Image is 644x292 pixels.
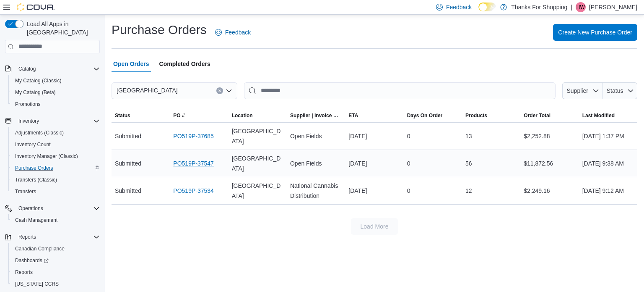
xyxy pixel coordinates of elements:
button: My Catalog (Beta) [8,87,103,98]
span: Adjustments (Classic) [15,129,64,136]
span: Transfers (Classic) [12,175,100,185]
button: Location [229,109,287,122]
button: Inventory [2,115,103,127]
span: My Catalog (Beta) [15,89,56,96]
button: Status [602,82,637,99]
p: Thanks For Shopping [511,2,567,12]
button: Inventory [15,116,42,126]
div: Location [232,112,253,119]
span: My Catalog (Classic) [15,77,62,84]
span: Status [115,112,130,119]
span: Dashboards [12,255,100,266]
button: Canadian Compliance [8,243,103,255]
a: PO519P-37685 [173,131,214,141]
button: Last Modified [579,109,637,122]
img: Cova [17,3,55,11]
div: $11,872.56 [520,155,579,172]
div: Open Fields [287,128,345,145]
button: Create New Purchase Order [553,24,637,41]
span: Last Modified [582,112,615,119]
button: Supplier | Invoice Number [287,109,345,122]
span: My Catalog (Classic) [12,76,100,86]
button: Products [462,109,520,122]
button: Cash Management [8,214,103,226]
input: Dark Mode [478,3,496,11]
a: PO519P-37534 [173,186,214,196]
button: Status [112,109,170,122]
span: Inventory [18,118,39,124]
div: [DATE] 9:12 AM [579,182,637,199]
span: 0 [407,186,410,196]
span: Purchase Orders [15,165,53,171]
span: Order Total [524,112,551,119]
span: Promotions [12,99,100,109]
p: [PERSON_NAME] [589,2,637,12]
button: Clear input [216,87,223,94]
button: Days On Order [404,109,462,122]
button: Transfers (Classic) [8,174,103,186]
span: Feedback [446,3,472,11]
button: ETA [345,109,403,122]
a: My Catalog (Classic) [12,76,65,86]
span: Transfers [15,188,36,195]
span: Inventory Count [12,139,100,150]
span: [US_STATE] CCRS [15,281,59,287]
button: Operations [2,203,103,214]
a: Reports [12,267,36,277]
a: Inventory Count [12,139,54,150]
button: Adjustments (Classic) [8,127,103,139]
button: Reports [8,266,103,278]
button: Load More [351,218,398,235]
span: Catalog [15,64,100,74]
span: [GEOGRAPHIC_DATA] [232,181,283,201]
button: Catalog [15,64,39,74]
span: [GEOGRAPHIC_DATA] [117,85,178,95]
span: 0 [407,158,410,168]
span: Reports [15,269,33,276]
span: Submitted [115,158,141,168]
span: Supplier [567,87,588,94]
a: Inventory Manager (Classic) [12,151,81,161]
span: Days On Order [407,112,443,119]
span: Submitted [115,131,141,141]
span: Inventory Count [15,141,51,148]
span: 0 [407,131,410,141]
div: Hannah Waugh [576,2,586,12]
a: Dashboards [8,255,103,266]
a: Dashboards [12,255,52,266]
button: Reports [2,231,103,243]
span: My Catalog (Beta) [12,87,100,97]
button: [US_STATE] CCRS [8,278,103,290]
p: | [571,2,572,12]
span: Inventory Manager (Classic) [15,153,78,160]
a: Canadian Compliance [12,244,68,254]
span: Inventory Manager (Classic) [12,151,100,161]
button: Open list of options [226,87,232,94]
span: Operations [18,205,43,212]
div: $2,249.16 [520,182,579,199]
button: Inventory Manager (Classic) [8,150,103,162]
h1: Purchase Orders [112,21,207,38]
button: Operations [15,203,47,213]
span: Load All Apps in [GEOGRAPHIC_DATA] [23,20,100,37]
span: Catalog [18,66,36,72]
a: Promotions [12,99,44,109]
span: Submitted [115,186,141,196]
span: [GEOGRAPHIC_DATA] [232,153,283,174]
div: [DATE] [345,155,403,172]
span: Washington CCRS [12,279,100,289]
span: Products [465,112,487,119]
a: [US_STATE] CCRS [12,279,62,289]
span: [GEOGRAPHIC_DATA] [232,126,283,146]
div: $2,252.88 [520,128,579,145]
a: My Catalog (Beta) [12,87,59,97]
span: Cash Management [15,217,57,224]
a: Cash Management [12,215,61,225]
span: Inventory [15,116,100,126]
span: Reports [18,234,36,240]
span: Load More [361,222,389,231]
button: Catalog [2,63,103,75]
span: Completed Orders [159,55,210,72]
